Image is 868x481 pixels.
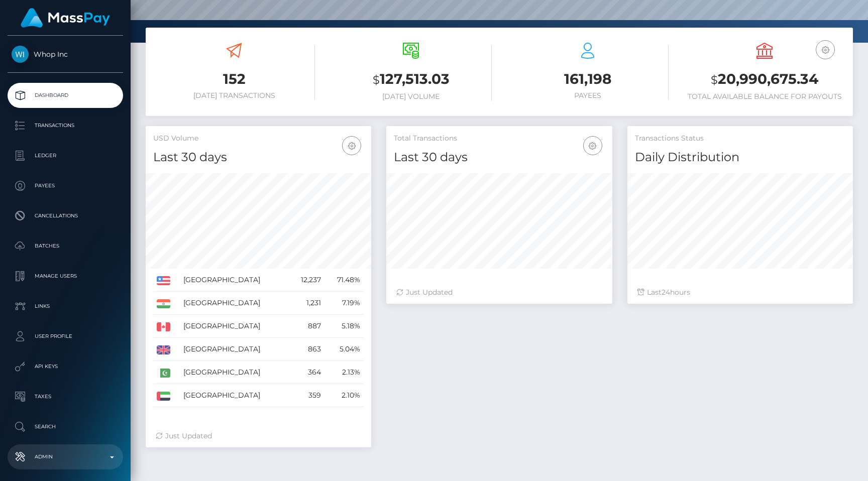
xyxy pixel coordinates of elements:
[180,361,289,384] td: [GEOGRAPHIC_DATA]
[12,269,119,284] p: Manage Users
[12,299,119,314] p: Links
[180,292,289,315] td: [GEOGRAPHIC_DATA]
[635,134,845,144] h5: Transactions Status
[684,69,845,90] h3: 20,990,675.34
[394,149,604,166] h4: Last 30 days
[12,419,119,434] p: Search
[324,338,364,361] td: 5.04%
[153,69,315,89] h3: 152
[289,292,324,315] td: 1,231
[289,338,324,361] td: 863
[153,134,364,144] h5: USD Volume
[157,345,170,354] img: GB.png
[12,178,119,193] p: Payees
[8,384,123,409] a: Taxes
[711,73,718,87] small: $
[8,324,123,349] a: User Profile
[8,354,123,379] a: API Keys
[12,118,119,133] p: Transactions
[153,149,364,166] h4: Last 30 days
[8,294,123,319] a: Links
[394,134,604,144] h5: Total Transactions
[180,338,289,361] td: [GEOGRAPHIC_DATA]
[8,414,123,439] a: Search
[324,269,364,292] td: 71.48%
[12,389,119,404] p: Taxes
[289,269,324,292] td: 12,237
[8,264,123,289] a: Manage Users
[8,143,123,168] a: Ledger
[153,91,315,100] h6: [DATE] Transactions
[289,361,324,384] td: 364
[157,369,170,378] img: PK.png
[324,315,364,338] td: 5.18%
[180,269,289,292] td: [GEOGRAPHIC_DATA]
[324,292,364,315] td: 7.19%
[157,322,170,331] img: CA.png
[373,73,380,87] small: $
[12,359,119,374] p: API Keys
[12,208,119,223] p: Cancellations
[157,276,170,285] img: US.png
[324,361,364,384] td: 2.13%
[507,69,669,89] h3: 161,198
[157,392,170,401] img: AE.png
[8,113,123,138] a: Transactions
[330,92,492,101] h6: [DATE] Volume
[12,148,119,163] p: Ledger
[507,91,669,100] h6: Payees
[8,173,123,198] a: Payees
[157,299,170,308] img: IN.png
[12,329,119,344] p: User Profile
[635,149,845,166] h4: Daily Distribution
[180,384,289,407] td: [GEOGRAPHIC_DATA]
[684,92,845,101] h6: Total Available Balance for Payouts
[156,431,361,441] div: Just Updated
[637,287,843,298] div: Last hours
[21,8,110,28] img: MassPay Logo
[12,238,119,254] p: Batches
[8,233,123,259] a: Batches
[662,288,670,297] span: 24
[8,83,123,108] a: Dashboard
[180,315,289,338] td: [GEOGRAPHIC_DATA]
[12,449,119,464] p: Admin
[330,69,492,90] h3: 127,513.03
[324,384,364,407] td: 2.10%
[289,384,324,407] td: 359
[396,287,602,298] div: Just Updated
[289,315,324,338] td: 887
[8,50,123,59] span: Whop Inc
[8,203,123,228] a: Cancellations
[12,88,119,103] p: Dashboard
[8,444,123,469] a: Admin
[12,46,29,63] img: Whop Inc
